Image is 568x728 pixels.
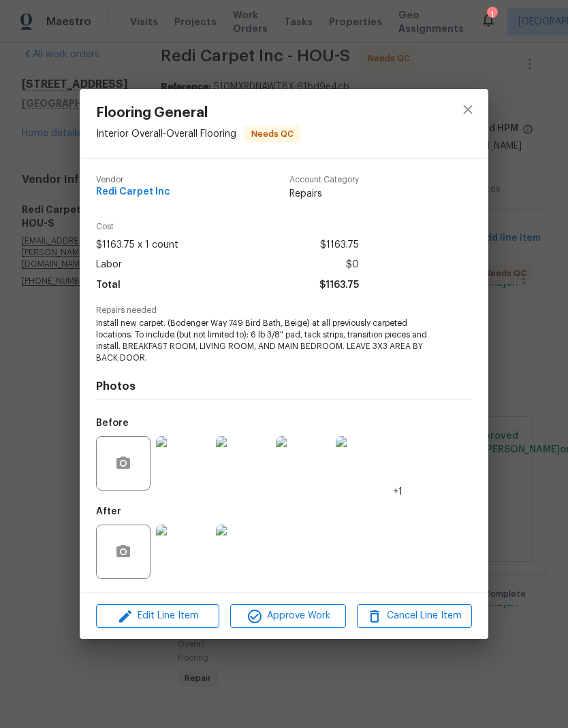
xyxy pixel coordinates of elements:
[320,235,359,255] span: $1163.75
[96,380,472,393] h4: Photos
[230,604,345,628] button: Approve Work
[96,105,300,120] span: Flooring General
[96,318,435,363] span: Install new carpet. (Bodenger Way 749 Bird Bath, Beige) at all previously carpeted locations. To ...
[96,276,121,295] span: Total
[96,222,359,231] span: Cost
[487,8,496,22] div: 1
[393,485,403,499] span: +1
[346,255,359,275] span: $0
[319,276,359,295] span: $1163.75
[96,507,121,516] h5: After
[357,604,472,628] button: Cancel Line Item
[96,306,472,315] span: Repairs needed
[96,129,236,139] span: Interior Overall - Overall Flooring
[289,187,359,201] span: Repairs
[289,176,359,184] span: Account Category
[246,127,299,141] span: Needs QC
[234,608,341,625] span: Approve Work
[452,93,484,126] button: close
[96,418,129,428] h5: Before
[96,255,122,275] span: Labor
[96,176,170,184] span: Vendor
[100,608,215,625] span: Edit Line Item
[96,604,219,628] button: Edit Line Item
[96,187,170,197] span: Redi Carpet Inc
[96,235,178,255] span: $1163.75 x 1 count
[361,608,468,625] span: Cancel Line Item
